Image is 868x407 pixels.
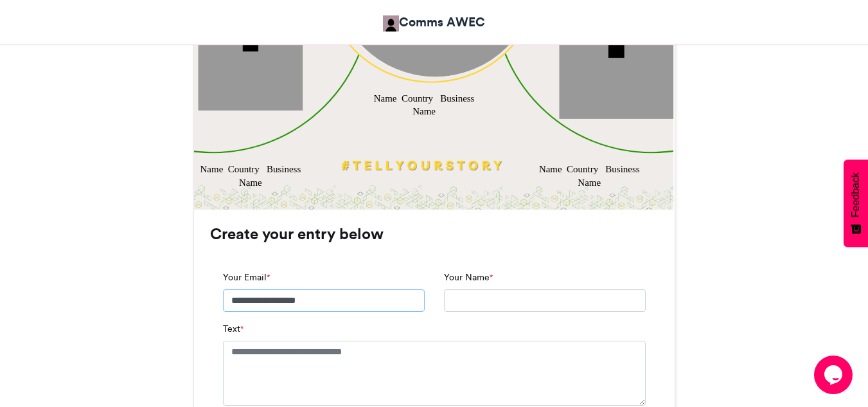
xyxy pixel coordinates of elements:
[383,13,485,32] a: Comms AWEC
[210,226,659,242] h3: Create your entry below
[383,15,399,32] img: Comms AWEC
[850,172,862,217] span: Feedback
[223,322,244,336] label: Text
[814,356,855,394] iframe: chat widget
[844,159,868,247] button: Feedback - Show survey
[223,271,270,284] label: Your Email
[536,163,641,190] div: Name Country Business Name
[444,271,493,284] label: Your Name
[371,91,476,118] div: Name Country Business Name
[198,163,303,190] div: Name Country Business Name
